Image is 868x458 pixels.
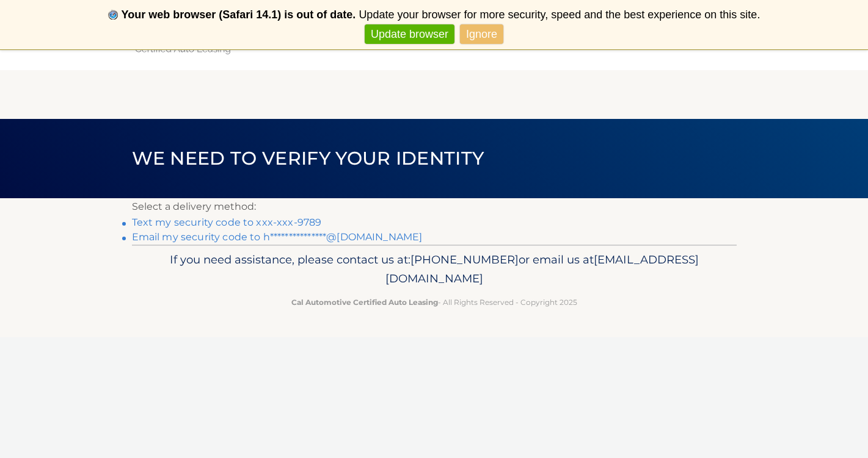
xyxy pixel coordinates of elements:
p: Select a delivery method: [132,198,737,215]
span: Update your browser for more security, speed and the best experience on this site. [359,9,760,21]
p: If you need assistance, please contact us at: or email us at [140,250,729,289]
b: Your web browser (Safari 14.1) is out of date. [122,9,356,21]
strong: Cal Automotive Certified Auto Leasing [291,298,438,307]
span: We need to verify your identity [132,147,484,170]
a: Ignore [460,24,503,45]
span: [PHONE_NUMBER] [410,252,519,267]
p: - All Rights Reserved - Copyright 2025 [140,296,729,309]
a: Update browser [365,24,454,45]
a: Text my security code to xxx-xxx-9789 [132,216,322,228]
